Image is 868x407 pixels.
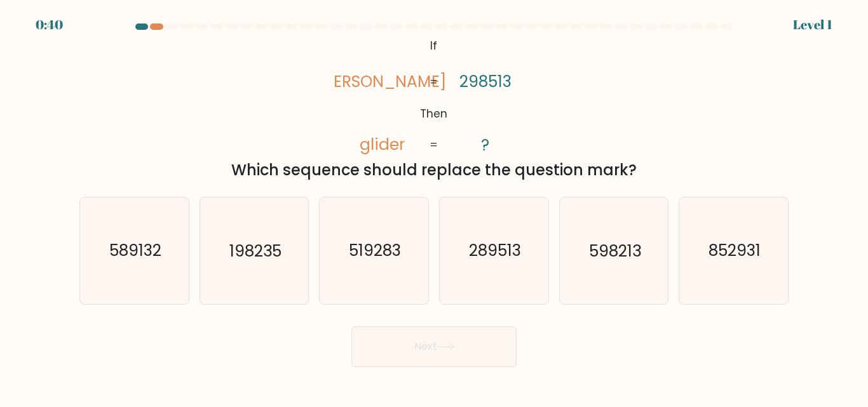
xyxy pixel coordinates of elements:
div: 0:40 [36,15,63,34]
svg: @import url('[URL][DOMAIN_NAME]); [335,35,533,157]
button: Next [351,326,517,367]
text: 289513 [469,240,521,262]
text: 852931 [709,240,761,262]
tspan: ? [482,134,490,156]
tspan: glider [360,134,405,156]
div: Level 1 [793,15,832,34]
text: 589132 [109,240,161,262]
tspan: If [431,38,438,53]
div: Which sequence should replace the question mark? [87,159,781,182]
tspan: 298513 [459,70,512,93]
text: 598213 [589,240,641,262]
text: 198235 [229,240,281,262]
tspan: [PERSON_NAME] [318,70,447,93]
tspan: Then [421,107,448,122]
tspan: = [430,74,438,90]
tspan: = [430,138,438,153]
text: 519283 [349,240,401,262]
